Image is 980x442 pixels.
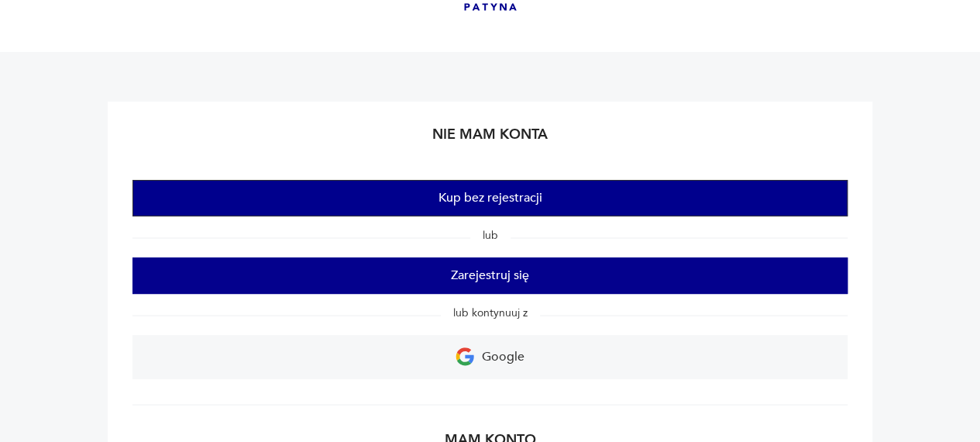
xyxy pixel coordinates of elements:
h2: Nie mam konta [132,125,848,155]
img: Ikona Google [456,347,474,366]
p: Google [482,345,524,369]
button: Zarejestruj się [132,257,848,294]
span: lub [470,228,511,243]
button: Kup bez rejestracji [132,180,848,216]
span: lub kontynuuj z [441,306,540,320]
a: Google [132,335,848,379]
